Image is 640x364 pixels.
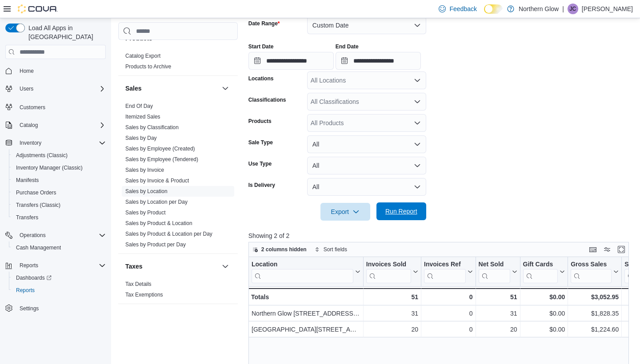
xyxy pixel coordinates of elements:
[20,67,34,75] span: Home
[366,308,418,319] div: 31
[125,103,153,109] a: End Of Day
[12,242,64,253] a: Cash Management
[252,324,360,335] div: [GEOGRAPHIC_DATA][STREET_ADDRESS]
[12,175,106,186] span: Manifests
[125,292,163,298] a: Tax Exemptions
[248,20,280,27] label: Date Range
[16,164,83,171] span: Inventory Manager (Classic)
[12,200,64,210] a: Transfers (Classic)
[9,241,109,254] button: Cash Management
[326,203,365,221] span: Export
[523,261,558,269] div: Gift Cards
[125,188,168,194] a: Sales by Location
[18,4,58,13] img: Cova
[16,260,106,271] span: Reports
[16,66,37,76] a: Home
[385,207,417,216] span: Run Report
[2,119,109,131] button: Catalog
[125,241,186,248] a: Sales by Product per Day
[220,261,231,272] button: Taxes
[125,84,142,93] h3: Sales
[307,178,426,196] button: All
[414,119,421,127] button: Open list of options
[336,52,421,70] input: Press the down key to open a popover containing a calendar.
[12,187,60,198] a: Purchase Orders
[12,285,106,296] span: Reports
[125,262,218,271] button: Taxes
[248,118,272,125] label: Products
[125,178,189,184] a: Sales by Invoice & Product
[571,324,619,335] div: $1,224.60
[571,261,619,283] button: Gross Sales
[424,324,472,335] div: 0
[252,261,360,283] button: Location
[424,261,465,283] div: Invoices Ref
[125,114,160,120] a: Itemized Sales
[16,102,49,113] a: Customers
[366,261,418,283] button: Invoices Sold
[12,150,71,161] a: Adjustments (Classic)
[20,232,46,239] span: Operations
[9,186,109,199] button: Purchase Orders
[320,203,370,221] button: Export
[307,157,426,174] button: All
[9,211,109,224] button: Transfers
[366,292,418,302] div: 51
[16,303,106,314] span: Settings
[16,83,37,94] button: Users
[248,182,275,189] label: Is Delivery
[478,261,510,283] div: Net Sold
[307,16,426,34] button: Custom Date
[25,24,106,41] span: Load All Apps in [GEOGRAPHIC_DATA]
[9,174,109,186] button: Manifests
[125,146,195,152] a: Sales by Employee (Created)
[311,244,351,255] button: Sort fields
[324,246,347,253] span: Sort fields
[248,160,272,167] label: Use Type
[20,85,33,92] span: Users
[12,273,55,283] a: Dashboards
[562,4,564,14] p: |
[9,272,109,284] a: Dashboards
[484,4,503,14] input: Dark Mode
[12,200,106,210] span: Transfers (Classic)
[478,261,517,283] button: Net Sold
[376,202,426,220] button: Run Report
[5,61,106,338] nav: Complex example
[16,177,39,184] span: Manifests
[125,53,160,59] a: Catalog Export
[20,139,41,146] span: Inventory
[16,202,60,209] span: Transfers (Classic)
[366,261,411,283] div: Invoices Sold
[20,122,38,129] span: Catalog
[12,150,106,161] span: Adjustments (Classic)
[20,262,38,269] span: Reports
[125,135,157,141] a: Sales by Day
[125,281,152,287] a: Tax Details
[248,139,273,146] label: Sale Type
[16,120,106,131] span: Catalog
[16,138,45,148] button: Inventory
[16,244,61,251] span: Cash Management
[12,212,106,223] span: Transfers
[2,302,109,315] button: Settings
[249,244,310,255] button: 2 columns hidden
[366,324,418,335] div: 20
[414,77,421,84] button: Open list of options
[125,63,171,70] a: Products to Archive
[16,101,106,112] span: Customers
[2,229,109,241] button: Operations
[424,308,472,319] div: 0
[248,96,286,103] label: Classifications
[16,65,106,76] span: Home
[523,292,565,302] div: $0.00
[12,242,106,253] span: Cash Management
[2,100,109,113] button: Customers
[16,214,38,221] span: Transfers
[478,324,517,335] div: 20
[2,64,109,77] button: Home
[12,175,42,186] a: Manifests
[523,308,565,319] div: $0.00
[16,303,42,314] a: Settings
[16,152,68,159] span: Adjustments (Classic)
